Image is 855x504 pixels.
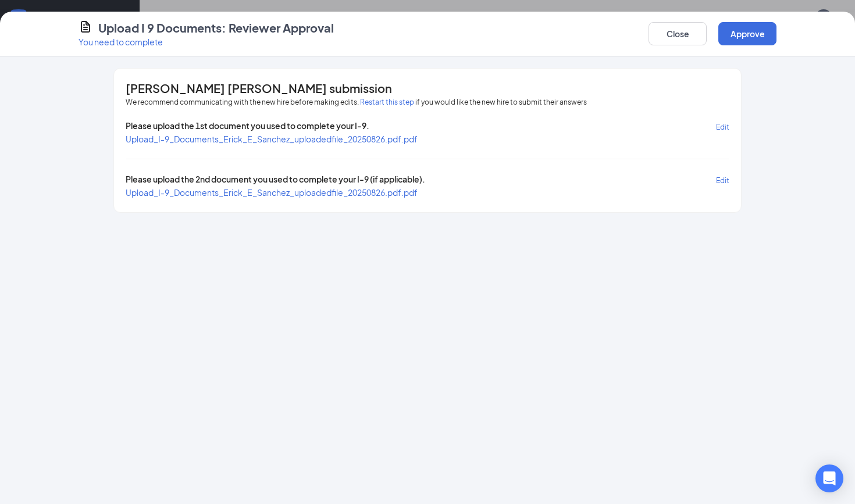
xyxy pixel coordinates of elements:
[716,120,729,133] button: Edit
[98,20,334,36] h4: Upload I 9 Documents: Reviewer Approval
[79,20,92,34] svg: CustomFormIcon
[815,464,843,492] div: Open Intercom Messenger
[716,173,729,187] button: Edit
[716,176,729,185] span: Edit
[360,96,414,108] button: Restart this step
[718,22,776,45] button: Approve
[126,187,418,198] a: Upload_I-9_Documents_Erick_E_Sanchez_uploadedfile_20250826.pdf.pdf
[716,123,729,131] span: Edit
[126,134,418,144] a: Upload_I-9_Documents_Erick_E_Sanchez_uploadedfile_20250826.pdf.pdf
[79,36,334,48] p: You need to complete
[126,96,587,108] span: We recommend communicating with the new hire before making edits. if you would like the new hire ...
[126,83,392,94] span: [PERSON_NAME] [PERSON_NAME] submission
[126,173,425,187] span: Please upload the 2nd document you used to complete your I-9 (if applicable).
[649,22,707,45] button: Close
[126,120,369,133] span: Please upload the 1st document you used to complete your I-9.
